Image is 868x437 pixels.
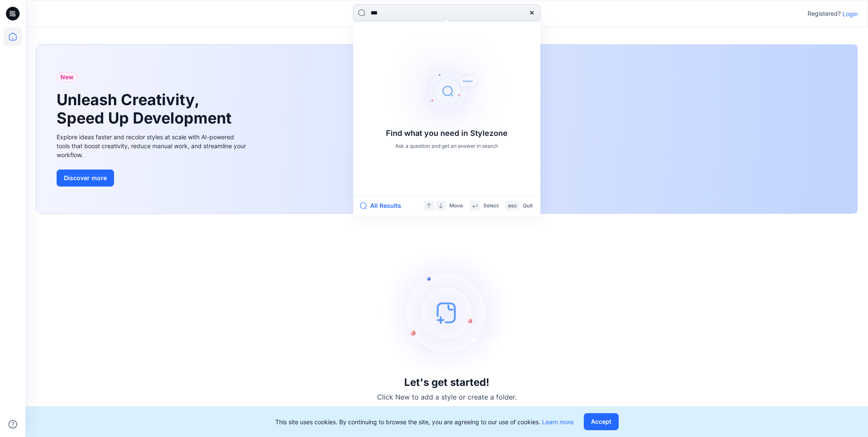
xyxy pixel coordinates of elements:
[449,201,463,210] p: Move
[383,249,511,377] img: empty-state-image.svg
[584,413,619,430] button: Accept
[57,91,235,127] h1: Unleash Creativity, Speed Up Development
[360,201,407,211] button: All Results
[523,201,533,210] p: Quit
[404,377,489,388] h3: Let's get started!
[483,201,499,210] p: Select
[842,9,858,18] p: Login
[57,132,248,159] div: Explore ideas faster and recolor styles at scale with AI-powered tools that boost creativity, red...
[57,170,114,187] button: Discover more
[57,170,248,187] a: Discover more
[60,72,74,82] span: New
[377,392,517,402] p: Click New to add a style or create a folder.
[508,201,517,210] p: esc
[808,9,841,19] p: Registered?
[379,23,515,159] img: Find what you need
[542,418,574,425] a: Learn more
[275,417,574,426] p: This site uses cookies. By continuing to browse the site, you are agreeing to our use of cookies.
